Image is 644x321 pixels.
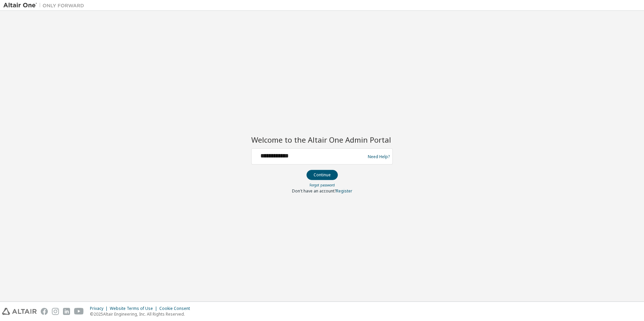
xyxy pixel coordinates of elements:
[310,183,335,187] a: Forgot password
[3,2,88,9] img: Altair One
[90,306,110,311] div: Privacy
[2,308,37,315] img: altair_logo.svg
[74,308,84,315] img: youtube.svg
[90,311,194,317] p: © 2025 Altair Engineering, Inc. All Rights Reserved.
[336,188,352,194] a: Register
[368,156,390,157] a: Need Help?
[292,188,336,194] span: Don't have an account?
[110,306,159,311] div: Website Terms of Use
[251,135,393,144] h2: Welcome to the Altair One Admin Portal
[307,170,338,180] button: Continue
[41,308,48,315] img: facebook.svg
[63,308,70,315] img: linkedin.svg
[159,306,194,311] div: Cookie Consent
[52,308,59,315] img: instagram.svg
